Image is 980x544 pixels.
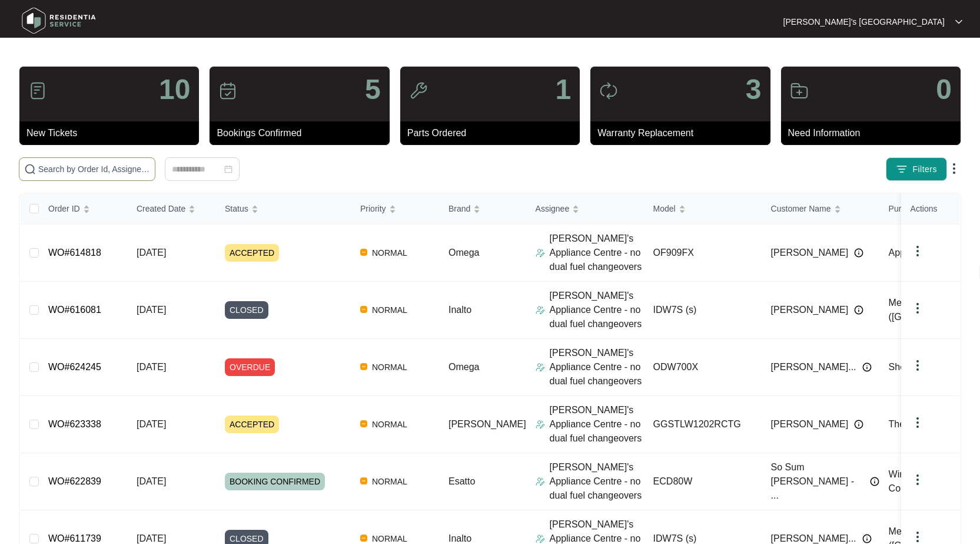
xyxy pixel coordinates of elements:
[912,163,937,176] span: Filters
[536,534,545,543] img: Assigner Icon
[896,163,908,175] img: filter icon
[644,225,762,282] td: OF909FX
[48,476,101,486] a: WO#622839
[24,163,36,175] img: search-icon
[911,416,925,430] img: dropdown arrow
[351,193,439,225] th: Priority
[536,477,545,486] img: Assigner Icon
[889,248,965,258] span: Appliances Online
[137,476,166,486] span: [DATE]
[771,303,849,317] span: [PERSON_NAME]
[947,161,961,176] img: dropdown arrow
[449,476,475,486] span: Esatto
[225,202,248,215] span: Status
[597,126,770,140] p: Warranty Replacement
[360,249,367,256] img: Vercel Logo
[407,126,580,140] p: Parts Ordered
[367,474,412,489] span: NORMAL
[360,306,367,313] img: Vercel Logo
[550,460,644,503] p: [PERSON_NAME]'s Appliance Centre - no dual fuel changeovers
[159,75,190,104] p: 10
[409,81,428,100] img: icon
[790,81,809,100] img: icon
[783,16,945,28] p: [PERSON_NAME]'s [GEOGRAPHIC_DATA]
[536,305,545,315] img: Assigner Icon
[360,202,386,215] span: Priority
[644,339,762,396] td: ODW700X
[48,248,101,258] a: WO#614818
[137,305,166,315] span: [DATE]
[360,535,367,542] img: Vercel Logo
[889,469,971,493] span: Winning Appliances Commercial
[225,416,279,433] span: ACCEPTED
[225,473,325,490] span: BOOKING CONFIRMED
[127,193,215,225] th: Created Date
[911,244,925,258] img: dropdown arrow
[854,305,863,315] img: Info icon
[911,473,925,487] img: dropdown arrow
[26,126,199,140] p: New Tickets
[360,363,367,370] img: Vercel Logo
[862,534,872,543] img: Info icon
[550,289,644,331] p: [PERSON_NAME]'s Appliance Centre - no dual fuel changeovers
[936,75,952,104] p: 0
[137,533,166,543] span: [DATE]
[367,417,412,431] span: NORMAL
[48,419,101,429] a: WO#623338
[360,420,367,427] img: Vercel Logo
[550,232,644,274] p: [PERSON_NAME]'s Appliance Centre - no dual fuel changeovers
[18,3,100,38] img: residentia service logo
[854,420,863,429] img: Info icon
[771,202,831,215] span: Customer Name
[771,417,849,431] span: [PERSON_NAME]
[854,248,863,258] img: Info icon
[911,358,925,372] img: dropdown arrow
[599,81,618,100] img: icon
[536,420,545,429] img: Assigner Icon
[762,193,879,225] th: Customer Name
[746,75,762,104] p: 3
[550,346,644,388] p: [PERSON_NAME]'s Appliance Centre - no dual fuel changeovers
[137,362,166,372] span: [DATE]
[28,81,47,100] img: icon
[536,248,545,258] img: Assigner Icon
[48,362,101,372] a: WO#624245
[901,193,960,225] th: Actions
[644,453,762,510] td: ECD80W
[644,396,762,453] td: GGSTLW1202RCTG
[911,301,925,315] img: dropdown arrow
[449,419,526,429] span: [PERSON_NAME]
[870,477,879,486] img: Info icon
[536,362,545,372] img: Assigner Icon
[449,305,471,315] span: Inalto
[644,282,762,339] td: IDW7S (s)
[137,419,166,429] span: [DATE]
[360,477,367,484] img: Vercel Logo
[911,530,925,544] img: dropdown arrow
[218,81,237,100] img: icon
[217,126,389,140] p: Bookings Confirmed
[439,193,526,225] th: Brand
[367,246,412,260] span: NORMAL
[137,202,185,215] span: Created Date
[48,305,101,315] a: WO#616081
[644,193,762,225] th: Model
[653,202,676,215] span: Model
[550,403,644,446] p: [PERSON_NAME]'s Appliance Centre - no dual fuel changeovers
[889,202,949,215] span: Purchased From
[39,193,127,225] th: Order ID
[48,533,101,543] a: WO#611739
[886,157,947,181] button: filter iconFilters
[862,362,872,372] img: Info icon
[38,163,150,176] input: Search by Order Id, Assignee Name, Customer Name, Brand and Model
[889,362,962,372] span: Sherridon Homes
[48,202,80,215] span: Order ID
[367,303,412,317] span: NORMAL
[215,193,351,225] th: Status
[526,193,644,225] th: Assignee
[449,248,479,258] span: Omega
[225,244,279,262] span: ACCEPTED
[449,533,471,543] span: Inalto
[555,75,571,104] p: 1
[449,202,470,215] span: Brand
